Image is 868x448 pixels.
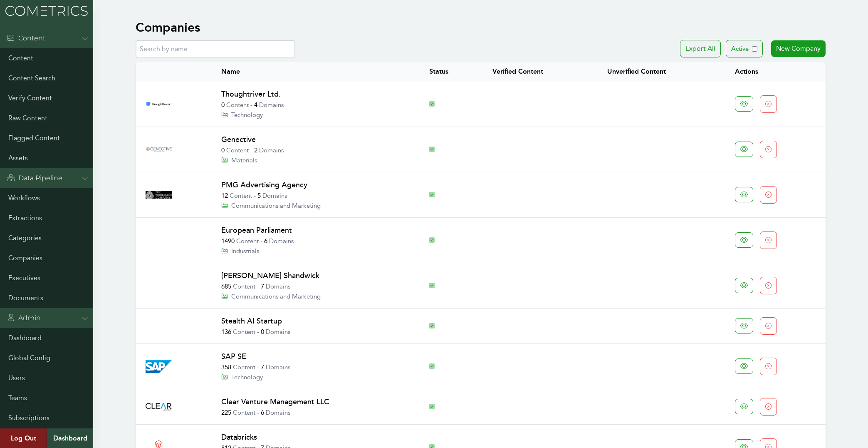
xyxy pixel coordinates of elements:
[221,327,409,337] p: Content Domains
[221,328,231,336] span: 136
[136,40,295,58] input: Search by name
[261,283,264,290] span: 7
[221,236,409,246] p: Content Domains
[221,293,321,300] a: Communications and Marketing
[47,428,93,448] a: Dashboard
[264,237,267,245] span: 6
[146,146,172,153] img: Company Logo
[7,173,62,183] div: Data Pipeline
[221,180,307,189] a: PMG Advertising Agency
[221,100,409,110] p: Content Domains
[221,373,263,381] a: Technology
[146,403,172,411] img: Company Logo
[221,226,292,235] a: European Parliament
[221,157,257,164] a: Materials
[597,62,725,82] th: Unverified Content
[221,362,409,372] p: Content Domains
[221,135,256,144] a: Genective
[482,62,597,82] th: Verified Content
[725,62,826,82] th: Actions
[221,409,231,416] span: 225
[261,409,264,416] span: 6
[221,433,257,442] a: Databricks
[254,147,257,154] span: 2
[221,271,319,280] a: [PERSON_NAME] Shandwick
[261,363,264,371] span: 7
[680,40,721,57] button: Export All
[221,237,235,245] span: 1490
[146,191,172,199] img: Company Logo
[7,313,41,323] div: Admin
[254,101,257,109] span: 4
[221,283,231,290] span: 685
[261,328,264,336] span: 0
[211,62,419,82] th: Name
[221,408,409,418] p: Content Domains
[221,101,225,109] span: 0
[221,145,409,155] p: Content Domains
[221,247,260,255] a: Industrials
[771,40,826,57] a: New Company
[146,360,172,373] img: Company Logo
[257,192,261,199] span: 5
[221,191,409,201] p: Content Domains
[221,90,281,99] a: Thoughtriver Ltd.
[221,352,246,361] a: SAP SE
[146,102,172,107] img: Company Logo
[254,192,256,199] span: -
[731,44,749,54] p: Active
[257,409,259,416] span: -
[419,62,483,82] th: Status
[221,363,231,371] span: 358
[250,101,252,109] span: -
[260,237,262,245] span: -
[221,147,225,154] span: 0
[221,202,321,209] a: Communications and Marketing
[250,147,252,154] span: -
[221,316,282,326] a: Stealth AI Startup
[221,281,409,291] p: Content Domains
[136,20,200,35] h1: Companies
[221,397,329,406] a: Clear Venture Management LLC
[257,283,259,290] span: -
[257,328,259,336] span: -
[221,192,228,199] span: 12
[257,363,259,371] span: -
[7,33,45,43] div: Content
[221,111,263,119] a: Technology
[146,283,172,289] img: Company Logo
